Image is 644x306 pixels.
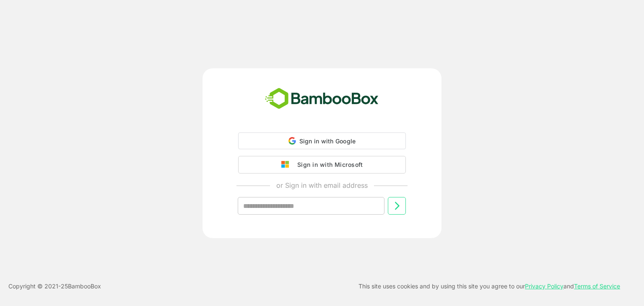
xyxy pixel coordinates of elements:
[8,281,101,291] p: Copyright © 2021- 25 BambooBox
[281,161,293,169] img: google
[238,156,406,174] button: Sign in with Microsoft
[260,85,383,113] img: bamboobox
[293,159,363,170] div: Sign in with Microsoft
[358,281,620,291] p: This site uses cookies and by using this site you agree to our and
[276,180,368,190] p: or Sign in with email address
[299,137,356,145] span: Sign in with Google
[574,283,620,290] a: Terms of Service
[525,283,563,290] a: Privacy Policy
[238,132,406,149] div: Sign in with Google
